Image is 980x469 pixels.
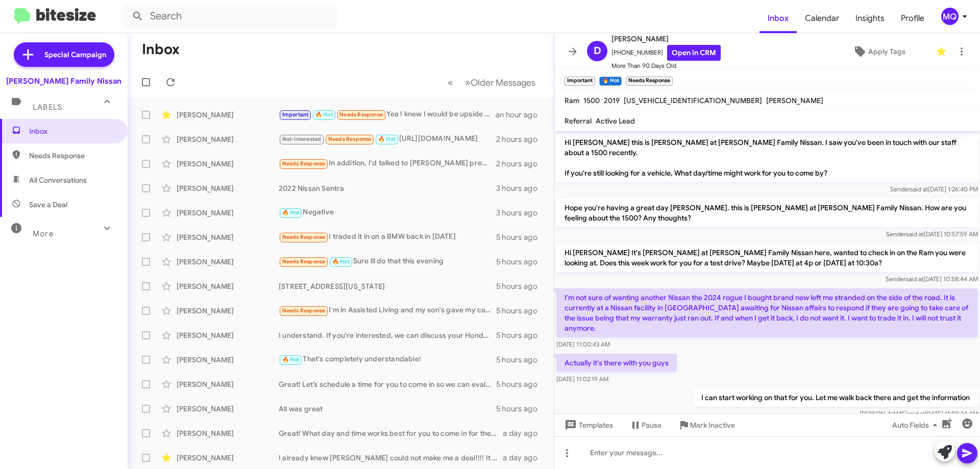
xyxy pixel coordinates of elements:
button: Next [459,72,542,93]
div: I'm in Assisted Living and my son's gave my car back to bank Thank you anyway [279,305,496,316]
div: 5 hours ago [496,232,546,242]
span: 🔥 Hot [282,356,300,363]
div: 5 hours ago [496,257,546,267]
div: I understand. If you're interested, we can discuss your Honda Odyssey and see how we can assist y... [279,330,496,340]
span: Inbox [29,126,116,136]
span: Active Lead [596,116,635,126]
div: [PERSON_NAME] [177,330,279,340]
a: Calendar [797,4,847,33]
div: [PERSON_NAME] [177,355,279,365]
div: [PERSON_NAME] [177,159,279,169]
div: a day ago [503,453,546,463]
span: Needs Response [282,160,326,167]
span: Needs Response [282,258,326,265]
p: Hope you're having a great day [PERSON_NAME]. this is [PERSON_NAME] at [PERSON_NAME] Family Nissa... [556,199,978,227]
span: Not-Interested [282,136,322,142]
span: D [594,43,601,59]
div: 2022 Nissan Sentra [279,183,496,193]
input: Search [124,4,338,29]
div: Yea I knew I would be upside down on it [279,109,496,120]
button: Mark Inactive [670,416,743,434]
span: Needs Response [328,136,372,142]
span: said at [910,185,928,193]
span: More Than 90 Days Old [611,61,721,71]
span: 🔥 Hot [378,136,396,142]
div: Sure ill do that this evening [279,256,496,267]
span: Important [282,111,309,118]
span: More [33,229,54,238]
button: Auto Fields [884,416,949,434]
span: [US_VEHICLE_IDENTIFICATION_NUMBER] [624,96,762,105]
span: 🔥 Hot [315,111,333,118]
a: Profile [893,4,933,33]
span: Needs Response [339,111,383,118]
div: MQ [941,8,959,25]
span: Apply Tags [868,42,905,61]
div: Negative [279,207,496,218]
a: Insights [847,4,893,33]
div: a day ago [503,428,546,438]
span: [PERSON_NAME] [DATE] 11:05:34 AM [860,410,978,417]
div: Great! Let’s schedule a time for you to come in so we can evaluate your Frontier and discuss the ... [279,379,496,389]
div: Great! What day and time works best for you to come in for the appraisal? [279,428,503,438]
small: 🔥 Hot [599,77,621,86]
div: [PERSON_NAME] [177,428,279,438]
span: Sender [DATE] 10:57:59 AM [886,230,978,238]
div: 5 hours ago [496,306,546,316]
span: said at [905,275,923,283]
div: 3 hours ago [496,208,546,218]
div: That's completely understandable! [279,354,496,365]
div: [STREET_ADDRESS][US_STATE] [279,281,496,291]
div: [PERSON_NAME] [177,306,279,316]
div: [PERSON_NAME] [177,404,279,414]
div: In addition, I'd talked to [PERSON_NAME] previously. [279,158,496,169]
button: Previous [442,72,459,93]
h1: Inbox [142,41,180,58]
a: Special Campaign [14,42,114,67]
span: Pause [642,416,661,434]
div: [PERSON_NAME] [177,257,279,267]
div: an hour ago [496,110,546,120]
div: 5 hours ago [496,281,546,291]
div: [PERSON_NAME] [177,110,279,120]
span: [PERSON_NAME] [611,33,721,45]
div: [PERSON_NAME] [177,453,279,463]
span: Templates [562,416,613,434]
p: Hi [PERSON_NAME] It's [PERSON_NAME] at [PERSON_NAME] Family Nissan here, wanted to check in on th... [556,243,978,272]
div: 5 hours ago [496,379,546,389]
div: [URL][DOMAIN_NAME] [279,133,496,145]
div: [PERSON_NAME] [177,232,279,242]
button: MQ [933,8,969,25]
div: 5 hours ago [496,330,546,340]
small: Needs Response [626,77,673,86]
span: Referral [565,116,592,126]
p: Hi [PERSON_NAME] this is [PERSON_NAME] at [PERSON_NAME] Family Nissan. I saw you've been in touch... [556,133,978,182]
a: Inbox [759,4,797,33]
div: 2 hours ago [496,134,546,144]
span: Older Messages [471,77,535,88]
span: 2019 [604,96,620,105]
span: » [465,76,471,89]
span: Sender [DATE] 10:58:44 AM [886,275,978,283]
span: [PERSON_NAME] [766,96,823,105]
span: Needs Response [29,151,116,161]
button: Pause [621,416,670,434]
span: Auto Fields [892,416,941,434]
div: 5 hours ago [496,355,546,365]
a: Open in CRM [667,45,721,61]
nav: Page navigation example [442,72,542,93]
div: [PERSON_NAME] [177,208,279,218]
span: [DATE] 11:00:43 AM [556,340,610,348]
div: I traded it in on a BMW back in [DATE] [279,231,496,243]
div: All was great [279,404,496,414]
span: 🔥 Hot [282,209,300,216]
span: Save a Deal [29,200,67,210]
div: I already knew [PERSON_NAME] could not make me a deal!!!! It was just a waste of my time [DATE]!!!! [279,453,503,463]
span: All Conversations [29,175,87,185]
button: Templates [554,416,621,434]
span: Needs Response [282,307,326,314]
